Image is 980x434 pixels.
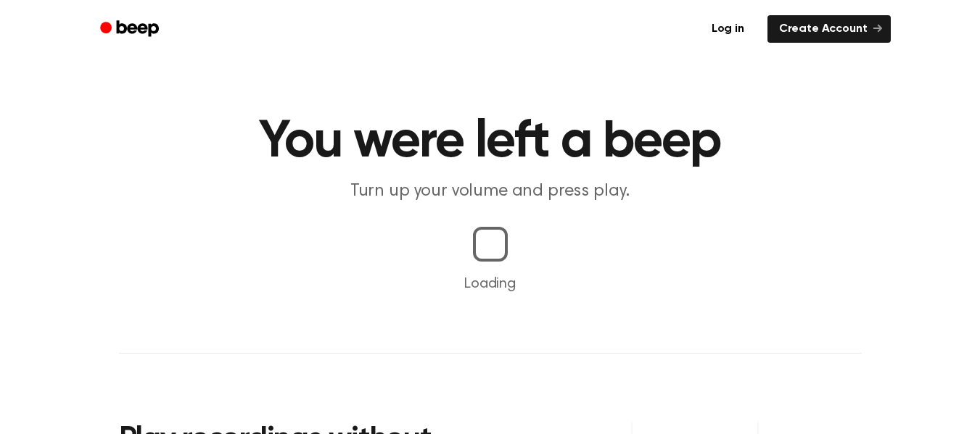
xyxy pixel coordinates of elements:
[697,12,759,46] a: Log in
[90,15,172,43] a: Beep
[119,116,862,168] h1: You were left a beep
[767,15,891,43] a: Create Account
[17,273,963,295] p: Loading
[212,180,769,204] p: Turn up your volume and press play.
